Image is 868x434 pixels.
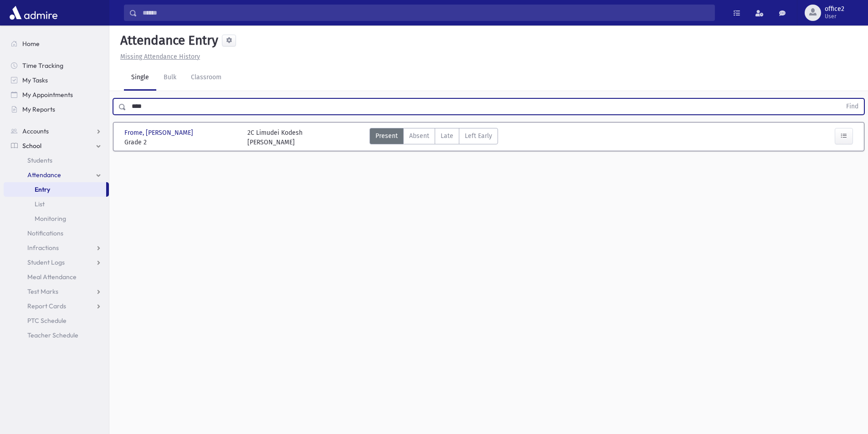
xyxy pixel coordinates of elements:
span: User [825,13,844,20]
a: Monitoring [4,211,109,226]
a: Accounts [4,124,109,138]
span: School [22,142,41,150]
span: Frome, [PERSON_NAME] [124,128,195,138]
a: Meal Attendance [4,270,109,284]
a: My Appointments [4,87,109,102]
a: PTC Schedule [4,313,109,328]
u: Missing Attendance History [120,53,200,61]
a: Report Cards [4,299,109,313]
a: Attendance [4,168,109,182]
span: Attendance [27,171,61,179]
img: AdmirePro [7,4,60,22]
a: School [4,138,109,153]
h5: Attendance Entry [117,33,218,48]
span: Report Cards [27,302,66,310]
span: Test Marks [27,287,58,296]
a: Single [124,65,156,91]
a: My Reports [4,102,109,117]
div: 2C Limudei Kodesh [PERSON_NAME] [247,128,303,147]
a: Infractions [4,240,109,255]
span: My Tasks [22,76,48,84]
span: Present [375,131,398,141]
a: Classroom [184,65,229,91]
span: List [35,200,45,208]
span: Late [441,131,453,141]
span: Meal Attendance [27,273,77,281]
span: Notifications [27,229,63,237]
button: Find [841,99,864,114]
a: Time Tracking [4,58,109,73]
a: Students [4,153,109,168]
span: Absent [409,131,429,141]
a: My Tasks [4,73,109,87]
a: Missing Attendance History [117,53,200,61]
a: Bulk [156,65,184,91]
a: Entry [4,182,106,197]
a: Home [4,36,109,51]
span: office2 [825,5,844,13]
span: Infractions [27,244,59,252]
span: My Reports [22,105,55,113]
span: Grade 2 [124,138,238,147]
span: Monitoring [35,214,66,223]
span: Teacher Schedule [27,331,78,339]
div: AttTypes [370,128,498,147]
span: Home [22,40,40,48]
span: Accounts [22,127,49,135]
a: Notifications [4,226,109,240]
span: My Appointments [22,91,73,99]
a: Teacher Schedule [4,328,109,342]
a: List [4,197,109,211]
span: Students [27,156,52,164]
a: Test Marks [4,284,109,299]
span: Entry [35,185,50,194]
span: PTC Schedule [27,317,67,325]
a: Student Logs [4,255,109,270]
span: Left Early [465,131,492,141]
span: Student Logs [27,258,65,266]
span: Time Tracking [22,61,63,70]
input: Search [137,5,714,21]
